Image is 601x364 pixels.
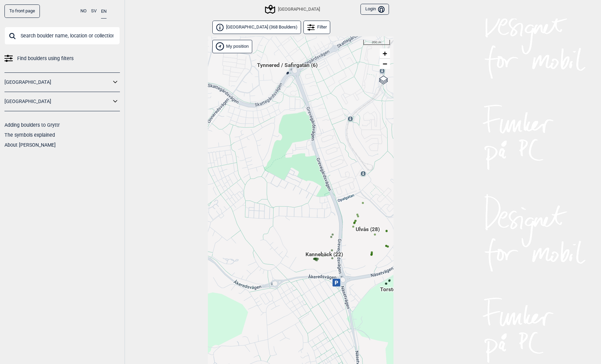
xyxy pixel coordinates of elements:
a: [GEOGRAPHIC_DATA] [4,77,111,87]
button: EN [101,4,107,19]
div: Torsten (9) [391,295,396,299]
span: [GEOGRAPHIC_DATA] ( 368 Boulders ) [226,24,298,30]
a: About [PERSON_NAME] [4,142,56,148]
div: Kannebäck (22) [322,260,326,264]
div: 200 m [363,40,390,45]
a: [GEOGRAPHIC_DATA] (368 Boulders) [212,21,301,34]
div: Tynnered / Safirgatan (6) [285,70,289,75]
a: To front page [4,4,40,18]
a: Adding boulders to Gryttr [4,122,60,128]
div: [GEOGRAPHIC_DATA] [266,5,320,13]
span: Ulvås (28) [356,226,380,239]
a: Layers [377,72,390,88]
a: Zoom out [380,59,390,69]
div: Filter [303,21,331,34]
button: Login [360,4,389,15]
button: NO [80,4,87,18]
span: Find boulders using filters [17,54,74,64]
button: SV [91,4,97,18]
input: Search boulder name, location or collection [4,27,120,45]
div: Ulvås (28) [366,235,370,239]
span: Kannebäck (22) [305,251,343,264]
a: The symbols explained [4,132,55,138]
a: Zoom in [380,48,390,59]
div: Show my position [212,40,252,53]
a: Find boulders using filters [4,54,120,64]
span: Torsten (9) [380,286,407,299]
span: Tynnered / Safirgatan (6) [257,61,318,75]
span: − [382,59,387,68]
a: [GEOGRAPHIC_DATA] [4,96,111,106]
span: + [382,49,387,58]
